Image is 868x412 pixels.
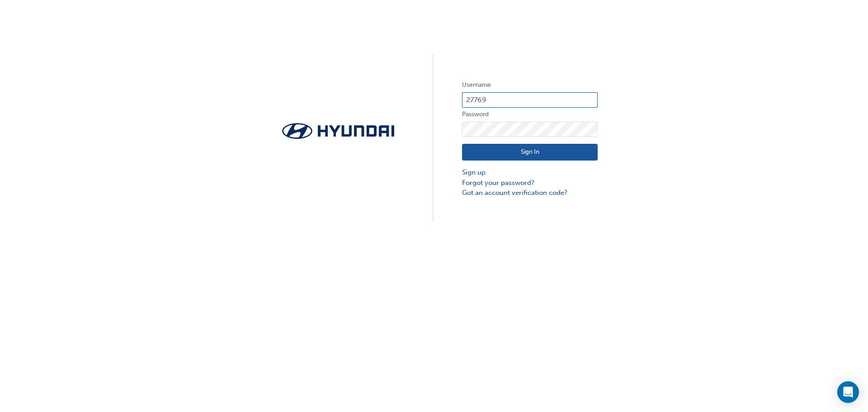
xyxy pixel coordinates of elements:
[462,109,598,120] label: Password
[462,92,598,108] input: Username
[462,178,598,188] a: Forgot your password?
[462,144,598,161] button: Sign In
[462,188,598,198] a: Got an account verification code?
[462,167,598,178] a: Sign up
[462,80,598,90] label: Username
[270,120,406,142] img: Trak
[837,381,859,403] div: Open Intercom Messenger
